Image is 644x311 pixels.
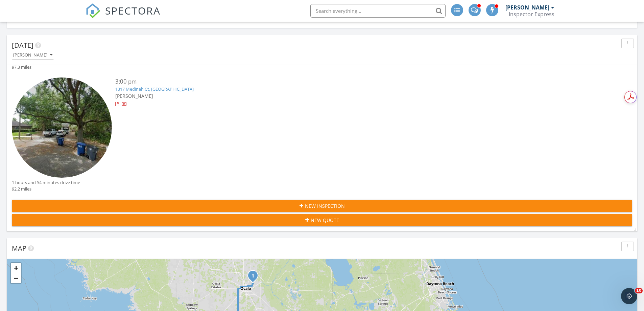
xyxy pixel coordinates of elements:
[12,77,632,192] a: 3:00 pm 1317 Medinah Ct, [GEOGRAPHIC_DATA] [PERSON_NAME] 1 hours and 54 minutes drive time 92.2 m...
[11,273,21,283] a: Zoom out
[12,41,33,50] span: [DATE]
[12,244,26,253] span: Map
[115,93,153,99] span: [PERSON_NAME]
[86,9,161,23] a: SPECTORA
[12,214,632,226] button: New Quote
[105,3,161,18] span: SPECTORA
[252,274,254,279] i: 1
[635,288,643,293] span: 10
[12,64,78,70] div: 97.3 miles
[86,3,100,18] img: The Best Home Inspection Software - Spectora
[115,77,580,86] div: 3:00 pm
[505,4,549,11] div: [PERSON_NAME]
[12,77,112,178] img: streetview
[12,51,54,60] button: [PERSON_NAME]
[311,217,339,224] span: New Quote
[115,86,194,92] a: 1317 Medinah Ct, [GEOGRAPHIC_DATA]
[12,186,80,192] div: 92.2 miles
[509,11,554,18] div: Inspector Express
[12,200,632,212] button: New Inspection
[253,275,257,280] div: 2648 NE 24th Pl, Ocala, FL 34470
[11,263,21,273] a: Zoom in
[13,53,52,58] div: [PERSON_NAME]
[12,179,80,186] div: 1 hours and 54 minutes drive time
[310,4,446,18] input: Search everything...
[305,202,345,209] span: New Inspection
[621,288,637,304] iframe: Intercom live chat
